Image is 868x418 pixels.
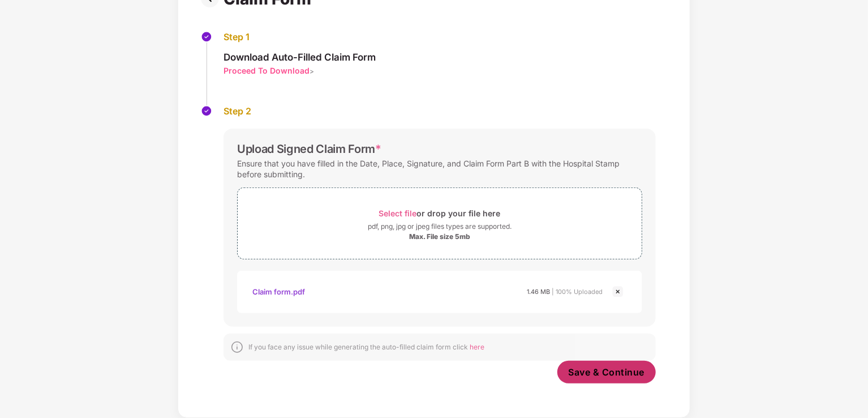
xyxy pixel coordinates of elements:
[224,65,310,76] div: Proceed To Download
[252,282,305,301] div: Claim form.pdf
[237,156,642,182] div: Ensure that you have filled in the Date, Place, Signature, and Claim Form Part B with the Hospita...
[230,340,244,354] img: svg+xml;base64,PHN2ZyBpZD0iSW5mb18tXzMyeDMyIiBkYXRhLW5hbWU9IkluZm8gLSAzMngzMiIgeG1sbnM9Imh0dHA6Ly...
[201,105,212,117] img: svg+xml;base64,PHN2ZyBpZD0iU3RlcC1Eb25lLTMyeDMyIiB4bWxucz0iaHR0cDovL3d3dy53My5vcmcvMjAwMC9zdmciIH...
[379,208,417,218] span: Select file
[470,343,484,351] span: here
[368,221,512,232] div: pdf, png, jpg or jpeg files types are supported.
[238,197,642,250] span: Select fileor drop your file herepdf, png, jpg or jpeg files types are supported.Max. File size 5mb
[569,366,645,378] span: Save & Continue
[224,105,656,117] div: Step 2
[552,288,603,296] span: | 100% Uploaded
[557,361,656,383] button: Save & Continue
[201,31,212,42] img: svg+xml;base64,PHN2ZyBpZD0iU3RlcC1Eb25lLTMyeDMyIiB4bWxucz0iaHR0cDovL3d3dy53My5vcmcvMjAwMC9zdmciIH...
[409,232,470,241] div: Max. File size 5mb
[379,206,501,221] div: or drop your file here
[527,288,551,296] span: 1.46 MB
[224,31,376,43] div: Step 1
[310,67,314,75] span: >
[248,343,484,352] div: If you face any issue while generating the auto-filled claim form click
[611,285,625,298] img: svg+xml;base64,PHN2ZyBpZD0iQ3Jvc3MtMjR4MjQiIHhtbG5zPSJodHRwOi8vd3d3LnczLm9yZy8yMDAwL3N2ZyIgd2lkdG...
[224,51,376,63] div: Download Auto-Filled Claim Form
[237,142,381,156] div: Upload Signed Claim Form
